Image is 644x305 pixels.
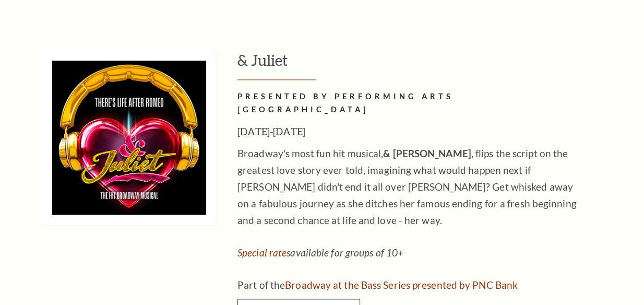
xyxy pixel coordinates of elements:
[237,247,290,259] a: Special rates
[237,123,577,140] h3: [DATE]-[DATE]
[237,90,577,116] h2: PRESENTED BY PERFORMING ARTS [GEOGRAPHIC_DATA]
[42,50,217,225] img: jul-nos-335x335.jpg
[237,277,577,294] p: Part of the
[237,50,634,80] h3: & Juliet
[237,145,577,229] p: Broadway's most fun hit musical, , flips the script on the greatest love story ever told, imagini...
[237,247,403,259] em: available for groups of 10+
[285,279,518,291] a: Broadway at the Bass Series presented by PNC Bank
[383,147,471,159] strong: & [PERSON_NAME]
